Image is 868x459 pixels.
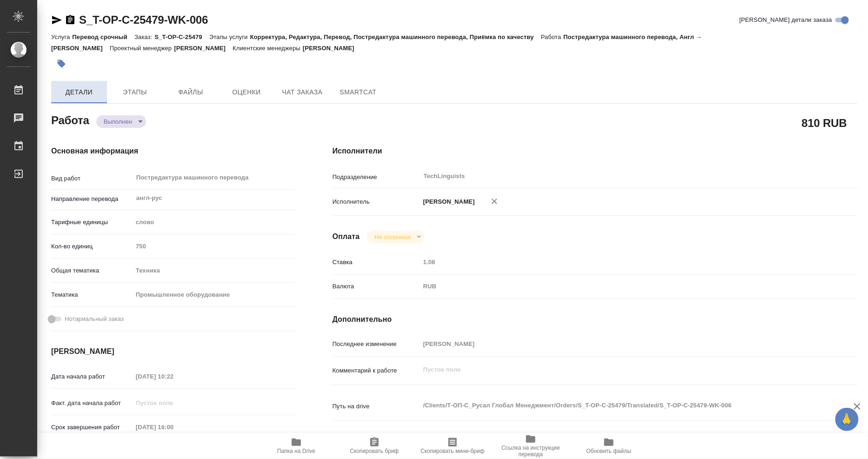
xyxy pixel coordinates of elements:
span: SmartCat [336,86,381,98]
p: Перевод срочный [72,33,134,40]
p: [PERSON_NAME] [420,197,475,206]
p: Срок завершения работ [51,423,133,432]
button: Папка на Drive [257,433,335,459]
p: Услуга [51,33,72,40]
p: Этапы услуги [209,33,250,40]
button: Скопировать ссылку [65,14,76,26]
button: Ссылка на инструкции перевода [492,433,570,459]
p: Факт. дата начала работ [51,399,133,408]
p: Проектный менеджер [110,45,174,52]
p: Путь на drive [333,402,420,411]
p: Вид работ [51,174,133,183]
button: Не оплачена [372,233,413,241]
p: Направление перевода [51,194,133,204]
h4: Оплата [333,231,360,242]
span: Папка на Drive [277,448,315,454]
button: Скопировать бриф [335,433,414,459]
p: Клиентские менеджеры [233,45,303,52]
span: Скопировать бриф [350,448,399,454]
p: Подразделение [333,173,420,182]
input: Пустое поле [420,337,814,351]
button: Скопировать ссылку для ЯМессенджера [51,14,62,26]
span: Оценки [224,86,269,98]
span: Этапы [113,86,157,98]
span: Чат заказа [280,86,325,98]
p: Работа [541,33,564,40]
button: Выполнен [101,118,135,126]
button: Скопировать мини-бриф [414,433,492,459]
div: Промышленное оборудование [133,287,295,303]
div: Выполнен [96,115,146,128]
p: Исполнитель [333,197,420,206]
p: [PERSON_NAME] [174,45,233,52]
span: Нотариальный заказ [65,314,124,324]
p: Тематика [51,290,133,299]
h4: Основная информация [51,146,295,157]
p: Валюта [333,282,420,291]
button: Обновить файлы [570,433,648,459]
p: Дата начала работ [51,372,133,381]
span: Файлы [168,86,213,98]
p: Комментарий к работе [333,366,420,375]
span: Детали [57,86,101,98]
p: Заказ: [134,33,154,40]
div: Выполнен [367,231,424,243]
h2: Работа [51,111,89,128]
input: Пустое поле [133,370,214,383]
span: [PERSON_NAME] детали заказа [740,15,832,25]
p: Корректура, Редактура, Перевод, Постредактура машинного перевода, Приёмка по качеству [250,33,541,40]
h4: [PERSON_NAME] [51,346,295,357]
input: Пустое поле [133,239,295,253]
div: слово [133,214,295,230]
button: 🙏 [835,408,859,431]
p: Общая тематика [51,266,133,275]
h2: 810 RUB [802,115,847,131]
a: S_T-OP-C-25479-WK-006 [79,13,208,26]
button: Удалить исполнителя [484,191,505,212]
h4: Исполнители [333,146,858,157]
p: Тарифные единицы [51,218,133,227]
input: Пустое поле [133,420,214,434]
span: Скопировать мини-бриф [421,448,484,454]
span: 🙏 [839,410,855,429]
div: Техника [133,263,295,279]
input: Пустое поле [133,396,214,410]
h4: Дополнительно [333,314,858,325]
p: Ставка [333,258,420,267]
button: Добавить тэг [51,53,72,74]
span: Ссылка на инструкции перевода [497,445,564,458]
textarea: /Clients/Т-ОП-С_Русал Глобал Менеджмент/Orders/S_T-OP-C-25479/Translated/S_T-OP-C-25479-WK-006 [420,398,814,413]
span: Обновить файлы [587,448,632,454]
input: Пустое поле [420,255,814,269]
p: S_T-OP-C-25479 [154,33,209,40]
div: RUB [420,279,814,294]
p: [PERSON_NAME] [303,45,361,52]
p: Последнее изменение [333,339,420,349]
p: Кол-во единиц [51,242,133,251]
